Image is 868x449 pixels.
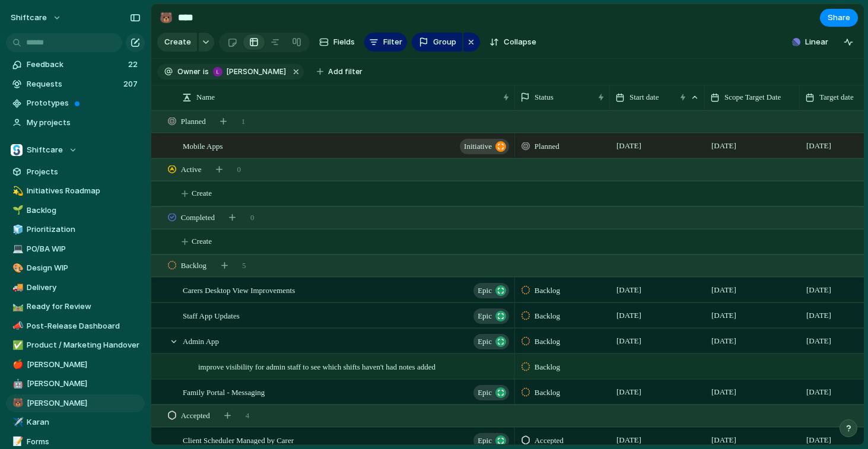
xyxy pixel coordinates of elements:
[196,91,215,103] span: Name
[181,164,202,176] span: Active
[164,36,191,48] span: Create
[27,243,141,255] span: PO/BA WIP
[123,78,140,90] span: 207
[27,301,141,313] span: Ready for Review
[314,33,360,52] button: Fields
[328,66,363,77] span: Add filter
[12,203,21,217] div: 🌱
[227,66,286,77] span: [PERSON_NAME]
[6,259,145,277] a: 🎨Design WIP
[27,397,141,409] span: [PERSON_NAME]
[6,317,145,335] a: 📣Post-Release Dashboard
[11,378,23,390] button: 🤖
[724,91,781,103] span: Scope Target Date
[803,283,834,297] span: [DATE]
[203,66,209,77] span: is
[535,310,560,322] span: Backlog
[613,308,644,323] span: [DATE]
[613,139,644,153] span: [DATE]
[11,416,23,428] button: ✈️
[192,187,212,199] span: Create
[478,384,492,401] span: Epic
[478,282,492,299] span: Epic
[242,260,246,272] span: 5
[12,435,21,448] div: 📝
[478,333,492,350] span: Epic
[6,413,145,431] div: ✈️Karan
[6,394,145,412] div: 🐻[PERSON_NAME]
[708,385,739,399] span: [DATE]
[6,240,145,258] a: 💻PO/BA WIP
[157,33,197,52] button: Create
[192,235,212,247] span: Create
[535,285,560,297] span: Backlog
[613,334,644,348] span: [DATE]
[364,33,407,52] button: Filter
[613,385,644,399] span: [DATE]
[11,282,23,294] button: 🚚
[11,205,23,216] button: 🌱
[27,185,141,197] span: Initiatives Roadmap
[27,262,141,274] span: Design WIP
[198,359,435,373] span: improve visibility for admin staff to see which shifts haven't had notes added
[181,212,215,224] span: Completed
[27,224,141,235] span: Prioritization
[11,320,23,332] button: 📣
[237,164,241,176] span: 0
[27,97,141,109] span: Prototypes
[333,36,355,48] span: Fields
[464,138,492,155] span: initiative
[6,221,145,238] a: 🧊Prioritization
[27,378,141,390] span: [PERSON_NAME]
[11,224,23,235] button: 🧊
[473,308,509,324] button: Epic
[473,385,509,400] button: Epic
[11,339,23,351] button: ✅
[246,410,250,422] span: 4
[12,339,21,352] div: ✅
[803,308,834,323] span: [DATE]
[241,116,246,128] span: 1
[473,334,509,349] button: Epic
[5,8,68,27] button: shiftcare
[27,339,141,351] span: Product / Marketing Handover
[6,375,145,393] a: 🤖[PERSON_NAME]
[27,78,120,90] span: Requests
[485,33,541,52] button: Collapse
[201,65,211,78] button: is
[177,66,201,77] span: Owner
[6,336,145,354] a: ✅Product / Marketing Handover
[250,212,255,224] span: 0
[160,9,173,26] div: 🐻
[27,320,141,332] span: Post-Release Dashboard
[6,182,145,200] div: 💫Initiatives Roadmap
[535,141,559,152] span: Planned
[27,436,141,448] span: Forms
[12,358,21,371] div: 🍎
[12,416,21,429] div: ✈️
[478,432,492,449] span: Epic
[383,36,402,48] span: Filter
[181,116,206,128] span: Planned
[629,91,659,103] span: Start date
[11,397,23,409] button: 🐻
[803,139,834,153] span: [DATE]
[6,141,145,159] button: Shiftcare
[27,117,141,129] span: My projects
[12,262,21,275] div: 🎨
[805,36,828,48] span: Linear
[11,12,47,24] span: shiftcare
[613,283,644,297] span: [DATE]
[6,356,145,374] div: 🍎[PERSON_NAME]
[27,59,125,71] span: Feedback
[473,433,509,448] button: Epic
[6,279,145,297] a: 🚚Delivery
[803,334,834,348] span: [DATE]
[183,385,265,399] span: Family Portal - Messaging
[128,59,140,71] span: 22
[12,242,21,256] div: 💻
